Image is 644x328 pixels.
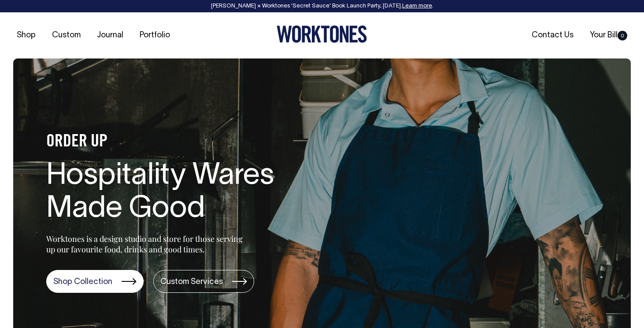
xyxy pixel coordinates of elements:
a: Custom [48,28,84,43]
a: Learn more [402,4,432,9]
span: 0 [618,31,627,40]
a: Shop Collection [46,270,144,293]
a: Portfolio [136,28,174,43]
a: Journal [93,28,127,43]
div: [PERSON_NAME] × Worktones ‘Secret Sauce’ Book Launch Party, [DATE]. . [9,3,635,9]
h4: ORDER UP [46,133,328,151]
a: Contact Us [528,28,577,43]
a: Your Bill0 [586,28,631,43]
p: Worktones is a design studio and store for those serving up our favourite food, drinks and good t... [46,233,247,255]
h1: Hospitality Wares Made Good [46,160,328,226]
a: Shop [13,28,39,43]
a: Custom Services [153,270,254,293]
